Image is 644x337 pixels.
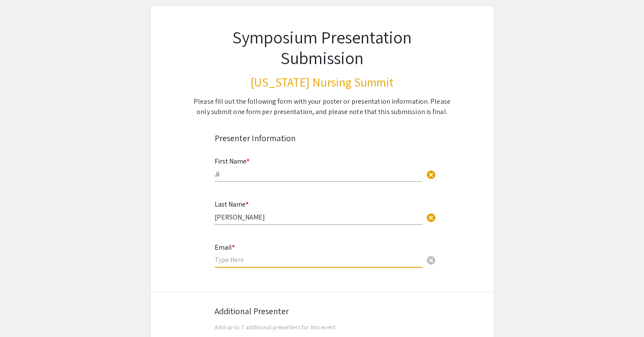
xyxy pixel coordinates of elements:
[426,213,436,223] span: cancel
[426,255,436,266] span: cancel
[215,305,430,318] div: Additional Presenter
[6,298,37,331] iframe: Chat
[422,208,440,226] button: Clear
[426,170,436,180] span: cancel
[215,213,422,222] input: Type Here
[422,165,440,182] button: Clear
[192,27,452,68] h1: Symposium Presentation Submission
[215,243,235,252] mat-label: Email
[215,323,337,331] span: Add up to 7 additional presenters for this event.
[422,251,440,269] button: Clear
[215,170,422,179] input: Type Here
[192,75,452,90] h3: [US_STATE] Nursing Summit
[215,157,250,166] mat-label: First Name
[192,96,452,117] div: Please fill out the following form with your poster or presentation information. Please only subm...
[215,132,430,145] div: Presenter Information
[215,255,422,264] input: Type Here
[215,200,249,209] mat-label: Last Name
